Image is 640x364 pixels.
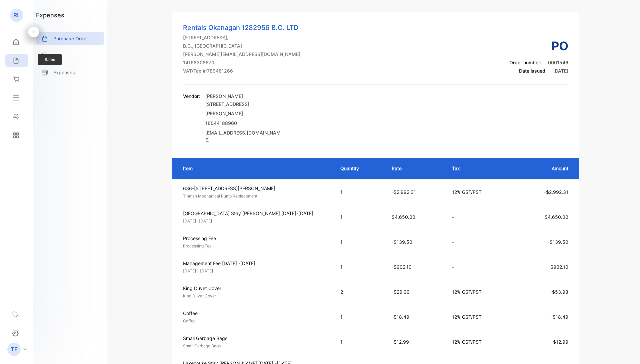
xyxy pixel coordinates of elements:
[392,239,412,245] span: -$139.50
[183,310,328,317] p: Coffee
[452,288,508,295] p: 12% GST/PST
[550,289,568,295] span: -$53.98
[340,313,378,320] p: 1
[392,165,439,172] p: Rate
[183,235,328,242] p: Processing Fee
[548,239,568,245] span: -$139.50
[183,210,328,217] p: [GEOGRAPHIC_DATA] Stay [PERSON_NAME] [DATE]-[DATE]
[183,193,328,199] p: Tinman Mechanical Pump Replacement
[53,35,88,42] p: Purchase Order
[452,313,508,320] p: 12% GST/PST
[551,314,568,320] span: -$18.49
[183,51,300,58] p: [PERSON_NAME][EMAIL_ADDRESS][DOMAIN_NAME]
[509,37,568,55] h3: PO
[340,165,378,172] p: Quantity
[509,59,568,66] p: Order number:
[521,165,568,172] p: Amount
[340,338,378,345] p: 1
[544,189,568,195] span: -$2,992.31
[392,339,409,345] span: -$12.99
[11,345,18,354] p: TF
[183,23,300,33] p: Rentals Okanagan 1282956 B.C. LTD
[183,335,328,342] p: Small Garbage Bags
[183,318,328,324] p: Coffee
[205,93,282,100] p: [PERSON_NAME]
[392,289,410,295] span: -$26.99
[183,218,328,224] p: [DATE] -[DATE]
[183,42,300,49] p: B.C., [GEOGRAPHIC_DATA]
[452,213,508,220] p: -
[452,338,508,345] p: 12% GST/PST
[183,243,328,249] p: Processing Fee
[340,238,378,245] p: 1
[36,66,104,79] a: Expenses
[545,214,568,220] span: $4,650.00
[183,343,328,349] p: Small Garbage Bags
[183,293,328,299] p: King Duvet Cover
[183,59,300,66] p: 14168308570
[509,67,568,74] p: Date issued:
[13,11,20,20] p: RL
[548,264,568,270] span: -$902.10
[183,67,300,74] p: VAT/Tax #: 789461266
[5,3,25,23] button: Open LiveChat chat widget
[551,339,568,345] span: -$12.99
[36,49,104,62] a: Bills
[36,32,104,45] a: Purchase Order
[553,68,568,74] span: [DATE]
[205,100,282,118] p: [STREET_ADDRESS][PERSON_NAME]
[340,188,378,195] p: 1
[548,60,568,65] span: 0001546
[36,11,64,20] h1: expenses
[205,120,282,127] p: 16044188960
[53,69,75,76] p: Expenses
[183,268,328,274] p: [DATE] - [DATE]
[340,263,378,270] p: 1
[183,185,328,192] p: 636-[STREET_ADDRESS][PERSON_NAME]
[38,54,62,65] span: Sales
[183,93,200,100] p: Vendor:
[452,263,508,270] p: -
[183,34,300,41] p: [STREET_ADDRESS],
[452,188,508,195] p: 12% GST/PST
[392,314,409,320] span: -$18.49
[340,288,378,295] p: 2
[392,264,412,270] span: -$902.10
[183,285,328,292] p: King Duvet Cover
[183,165,327,172] p: Item
[392,189,416,195] span: -$2,992.31
[392,214,415,220] span: $4,650.00
[205,129,282,143] p: [EMAIL_ADDRESS][DOMAIN_NAME]
[452,165,508,172] p: Tax
[183,260,328,267] p: Management Fee [DATE] -[DATE]
[53,52,62,59] p: Bills
[340,213,378,220] p: 1
[452,238,508,245] p: -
